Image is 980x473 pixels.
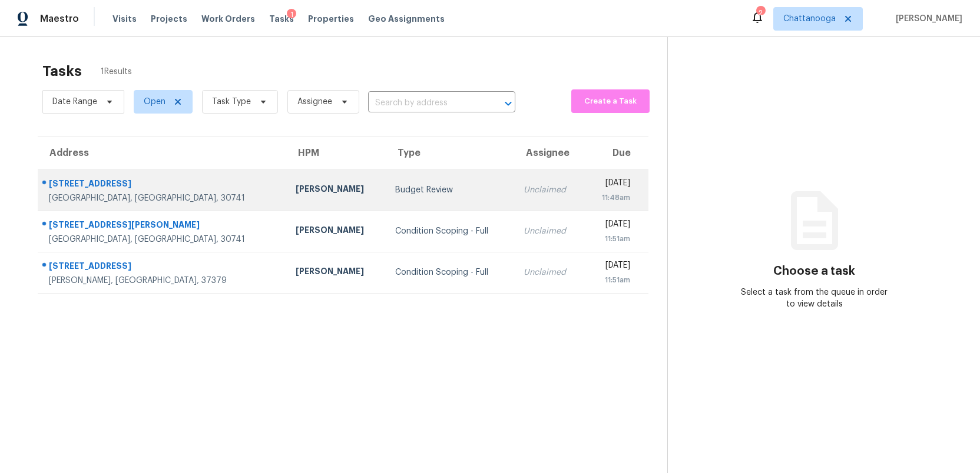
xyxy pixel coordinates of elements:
div: Unclaimed [524,267,575,278]
h3: Choose a task [773,265,855,277]
span: Create a Task [577,95,644,108]
span: Maestro [40,13,79,25]
th: Due [584,136,648,169]
input: Search by address [368,94,482,112]
div: [GEOGRAPHIC_DATA], [GEOGRAPHIC_DATA], 30741 [49,234,277,245]
div: [GEOGRAPHIC_DATA], [GEOGRAPHIC_DATA], 30741 [49,192,277,204]
button: Open [500,95,517,112]
span: Projects [151,13,187,25]
span: Task Type [212,96,251,108]
span: Geo Assignments [368,13,445,25]
div: 11:51am [594,274,630,286]
div: [STREET_ADDRESS] [49,260,277,275]
div: [STREET_ADDRESS][PERSON_NAME] [49,219,277,234]
th: Type [386,136,514,169]
span: Properties [308,13,354,25]
th: HPM [286,136,386,169]
div: [PERSON_NAME], [GEOGRAPHIC_DATA], 37379 [49,275,277,287]
span: Open [144,96,165,108]
div: [DATE] [594,177,630,192]
div: Select a task from the queue in order to view details [741,287,888,310]
span: Visits [112,13,137,25]
div: 11:48am [594,192,630,204]
div: Budget Review [395,184,505,196]
span: [PERSON_NAME] [891,13,962,25]
span: Work Orders [201,13,255,25]
div: Unclaimed [524,184,575,196]
div: 11:51am [594,233,630,245]
div: [PERSON_NAME] [296,265,377,280]
div: [DATE] [594,259,630,274]
span: Chattanooga [783,13,836,25]
h2: Tasks [42,65,82,77]
span: Tasks [269,15,294,23]
div: Unclaimed [524,225,575,237]
span: Assignee [297,96,332,108]
span: Date Range [52,96,97,108]
button: Create a Task [571,89,650,113]
div: Condition Scoping - Full [395,225,505,237]
th: Address [38,136,286,169]
div: 2 [756,7,764,19]
div: 1 [287,9,296,21]
div: Condition Scoping - Full [395,267,505,278]
div: [PERSON_NAME] [296,183,377,198]
div: [PERSON_NAME] [296,224,377,239]
div: [DATE] [594,218,630,233]
div: [STREET_ADDRESS] [49,178,277,192]
th: Assignee [514,136,584,169]
span: 1 Results [101,66,132,78]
